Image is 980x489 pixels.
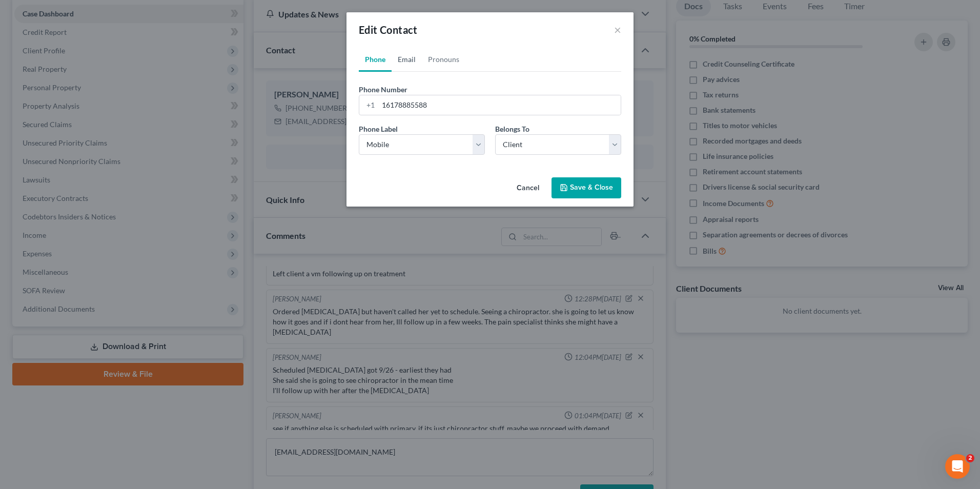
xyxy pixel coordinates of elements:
a: Phone [359,47,392,72]
a: Pronouns [422,47,465,72]
button: Save & Close [552,177,621,199]
a: Email [392,47,422,72]
button: × [614,24,621,36]
div: +1 [359,95,378,115]
span: Belongs To [495,125,529,133]
span: Phone Label [359,125,398,133]
button: Cancel [508,178,547,199]
span: 2 [966,454,974,462]
span: Edit Contact [359,24,418,36]
iframe: Intercom live chat [945,454,970,479]
input: ###-###-#### [378,95,621,115]
span: Phone Number [359,85,407,94]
